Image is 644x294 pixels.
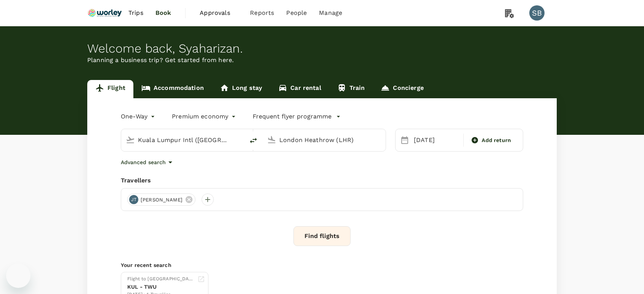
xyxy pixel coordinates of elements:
[121,261,523,269] p: Your recent search
[127,193,195,206] div: JT[PERSON_NAME]
[411,133,462,148] div: [DATE]
[373,80,431,98] a: Concierge
[133,80,212,98] a: Accommodation
[244,131,263,150] button: delete
[127,275,194,283] div: Flight to [GEOGRAPHIC_DATA]
[87,5,122,21] img: Ranhill Worley Sdn Bhd
[329,80,373,98] a: Train
[121,158,166,166] p: Advanced search
[128,8,143,18] span: Trips
[127,283,194,291] div: KUL - TWU
[136,196,187,204] span: [PERSON_NAME]
[129,195,138,204] div: JT
[121,176,523,185] div: Travellers
[482,136,511,144] span: Add return
[293,226,351,246] button: Find flights
[529,5,545,21] div: SB
[87,80,133,98] a: Flight
[87,42,557,56] div: Welcome back , Syaharizan .
[380,139,382,141] button: Open
[172,110,237,123] div: Premium economy
[253,112,341,121] button: Frequent flyer programme
[87,56,557,65] p: Planning a business trip? Get started from here.
[212,80,270,98] a: Long stay
[200,8,238,18] span: Approvals
[286,8,307,18] span: People
[6,264,30,288] iframe: Button to launch messaging window
[270,80,329,98] a: Car rental
[138,134,228,146] input: Depart from
[121,110,157,123] div: One-Way
[279,134,370,146] input: Going to
[155,8,171,18] span: Book
[239,139,240,141] button: Open
[121,158,175,167] button: Advanced search
[253,112,332,121] p: Frequent flyer programme
[250,8,274,18] span: Reports
[319,8,342,18] span: Manage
